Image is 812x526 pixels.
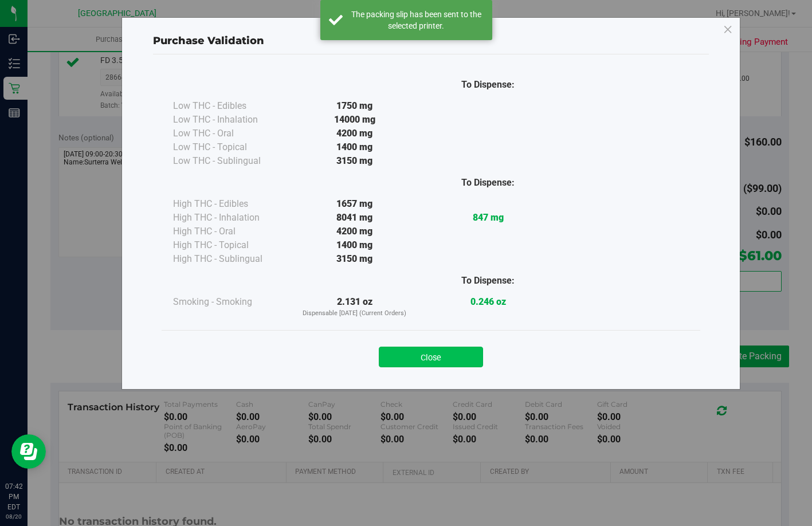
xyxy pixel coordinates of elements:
[173,99,288,113] div: Low THC - Edibles
[173,140,288,154] div: Low THC - Topical
[173,225,288,238] div: High THC - Oral
[173,113,288,127] div: Low THC - Inhalation
[173,211,288,225] div: High THC - Inhalation
[421,274,555,288] div: To Dispense:
[473,212,504,223] strong: 847 mg
[11,434,46,469] iframe: Resource center
[153,34,264,47] span: Purchase Validation
[349,9,484,32] div: The packing slip has been sent to the selected printer.
[173,252,288,266] div: High THC - Sublingual
[288,127,421,140] div: 4200 mg
[288,225,421,238] div: 4200 mg
[288,197,421,211] div: 1657 mg
[173,197,288,211] div: High THC - Edibles
[470,296,506,307] strong: 0.246 oz
[288,140,421,154] div: 1400 mg
[288,154,421,168] div: 3150 mg
[173,154,288,168] div: Low THC - Sublingual
[173,127,288,140] div: Low THC - Oral
[288,295,421,319] div: 2.131 oz
[288,309,421,319] p: Dispensable [DATE] (Current Orders)
[288,238,421,252] div: 1400 mg
[379,347,483,367] button: Close
[288,252,421,266] div: 3150 mg
[288,99,421,113] div: 1750 mg
[173,238,288,252] div: High THC - Topical
[421,78,555,92] div: To Dispense:
[288,211,421,225] div: 8041 mg
[173,295,288,309] div: Smoking - Smoking
[421,176,555,190] div: To Dispense:
[288,113,421,127] div: 14000 mg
